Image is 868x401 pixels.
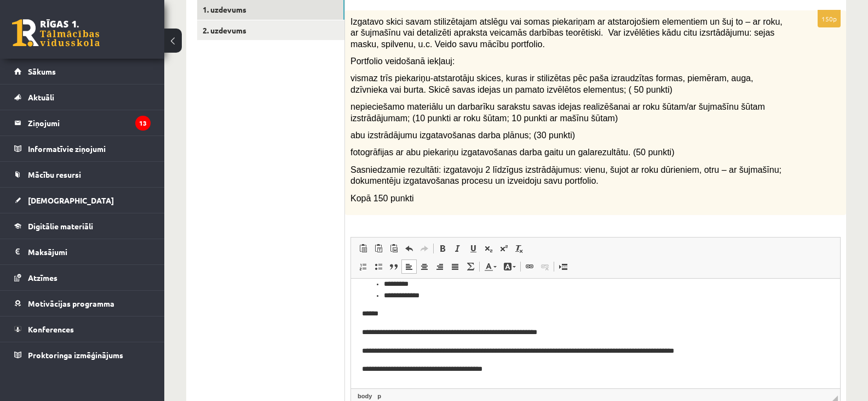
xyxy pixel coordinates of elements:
[28,298,114,308] span: Motivācijas programma
[28,239,151,264] legend: Maksājumi
[355,391,374,401] a: Элемент body
[447,259,463,274] a: По ширине
[14,84,151,110] a: Aktuāli
[481,241,496,256] a: Подстрочный индекс
[135,116,151,131] i: 13
[28,195,114,205] span: [DEMOGRAPHIC_DATA]
[432,259,447,274] a: По правому краю
[350,131,575,140] span: abu izstrādājumu izgatavošanas darba plānus; (30 punkti)
[350,194,414,203] span: Kopā 150 punkti
[14,59,151,84] a: Sākums
[14,239,151,264] a: Maksājumi
[371,259,386,274] a: Вставить / удалить маркированный список
[350,17,783,49] span: Izgatavo skici savam stilizētajam atslēgu vai somas piekariņam ar atstarojošiem elementiem un šuj...
[350,102,765,123] span: nepieciešamo materiālu un darbarīku sarakstu savas idejas realizēšanai ar roku šūtam/ar šujmašīnu...
[28,136,151,161] legend: Informatīvie ziņojumi
[28,92,54,102] span: Aktuāli
[375,391,383,401] a: Элемент p
[28,324,74,334] span: Konferences
[450,241,465,256] a: Курсив (Ctrl+I)
[28,273,58,283] span: Atzīmes
[197,20,344,41] a: 2. uzdevums
[14,136,151,161] a: Informatīvie ziņojumi
[14,265,151,290] a: Atzīmes
[28,110,151,135] legend: Ziņojumi
[28,170,81,179] span: Mācību resursi
[14,162,151,187] a: Mācību resursi
[463,259,478,274] a: Математика
[386,259,401,274] a: Цитата
[14,291,151,316] a: Motivācijas programma
[350,57,455,66] span: Portfolio veidošanā iekļauj:
[401,241,417,256] a: Отменить (Ctrl+Z)
[12,19,100,47] a: Rīgas 1. Tālmācības vidusskola
[14,110,151,135] a: Ziņojumi13
[28,350,123,360] span: Proktoringa izmēģinājums
[465,241,481,256] a: Подчеркнутый (Ctrl+U)
[386,241,401,256] a: Вставить из Word
[500,259,519,274] a: Цвет фона
[496,241,511,256] a: Надстрочный индекс
[417,241,432,256] a: Повторить (Ctrl+Y)
[401,259,417,274] a: По левому краю
[14,213,151,239] a: Digitālie materiāli
[350,74,753,94] span: vismaz trīs piekariņu-atstarotāju skices, kuras ir stilizētas pēc paša izraudzītas formas, piemēr...
[555,259,571,274] a: Вставить разрыв страницы для печати
[435,241,450,256] a: Полужирный (Ctrl+B)
[28,66,56,76] span: Sākums
[14,342,151,368] a: Proktoringa izmēģinājums
[818,10,841,27] p: 150p
[832,396,838,401] span: Перетащите для изменения размера
[350,148,674,157] span: fotogrāfijas ar abu piekariņu izgatavošanas darba gaitu un galarezultātu. (50 punkti)
[14,317,151,342] a: Konferences
[355,241,371,256] a: Вставить (Ctrl+V)
[481,259,500,274] a: Цвет текста
[28,221,93,231] span: Digitālie materiāli
[350,165,781,186] span: Sasniedzamie rezultāti: izgatavoju 2 līdzīgus izstrādājumus: vienu, šujot ar roku dūrieniem, otru...
[417,259,432,274] a: По центру
[537,259,553,274] a: Убрать ссылку
[522,259,537,274] a: Вставить/Редактировать ссылку (Ctrl+K)
[511,241,527,256] a: Убрать форматирование
[14,188,151,213] a: [DEMOGRAPHIC_DATA]
[355,259,371,274] a: Вставить / удалить нумерованный список
[371,241,386,256] a: Вставить только текст (Ctrl+Shift+V)
[351,279,840,388] iframe: Визуальный текстовый редактор, wiswyg-editor-user-answer-47433995199100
